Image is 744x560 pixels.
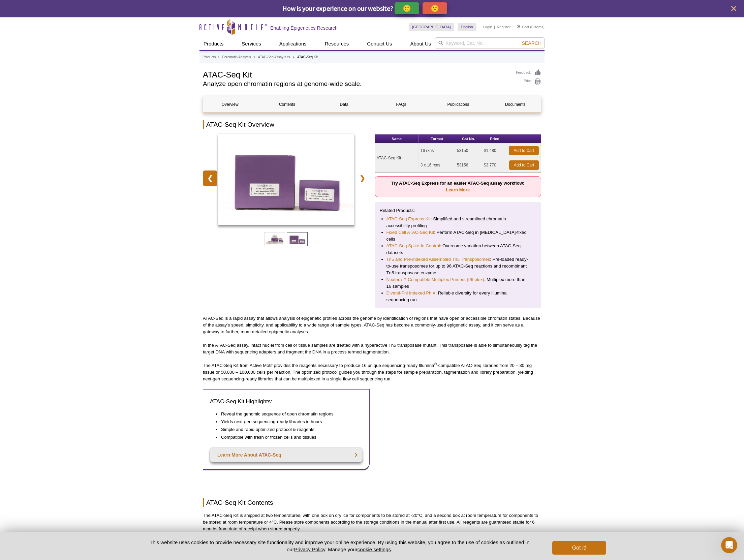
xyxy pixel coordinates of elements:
[482,144,507,158] td: $1,480
[522,40,541,46] span: Search
[253,55,255,59] li: »
[138,539,541,553] p: This website uses cookies to provide necessary site functionality and improve your online experie...
[317,96,371,113] a: Data
[203,342,541,355] p: In the ATAC-Seq assay, intact nuclei from cell or tissue samples are treated with a hyperactive T...
[509,160,539,170] a: Add to Cart
[494,23,495,31] li: |
[203,498,541,507] h2: ATAC-Seq Kit Contents
[386,276,530,290] li: : Multiplex more than 16 samples
[489,96,542,113] a: Documents
[419,134,455,144] th: Format
[203,512,541,532] p: The ATAC-Seq Kit is shipped at two temperatures, with one box on dry ice for components to be sto...
[218,134,354,225] img: ATAC-Seq Kit
[321,37,353,50] a: Resources
[517,25,529,29] a: Cart
[406,37,435,50] a: About Us
[386,243,530,256] li: : Overcome variation between ATAC-Seq datasets
[380,207,536,214] p: Related Products:
[238,37,265,50] a: Services
[482,158,507,173] td: $3,770
[210,398,363,406] h3: ATAC-Seq Kit Highlights:
[386,276,484,283] a: Nextera™-Compatible Multiplex Primers (96 plex)
[294,547,325,552] a: Privacy Policy
[386,290,436,297] a: Diversi-Phi Indexed PhiX
[203,315,541,335] p: ATAC-Seq is a rapid assay that allows analysis of epigenetic profiles across the genome by identi...
[297,55,318,59] li: ATAC-Seq Kit
[355,170,370,186] a: ❯
[419,158,455,173] td: 3 x 16 rxns
[509,146,539,155] a: Add to Cart
[260,96,314,113] a: Contents
[374,96,428,113] a: FAQs
[282,4,393,12] span: How is your experience on our website?
[497,25,510,29] a: Register
[386,216,530,229] li: : Simplified and streamlined chromatin accessibility profiling
[203,96,257,113] a: Overview
[516,78,541,86] a: Print
[218,134,354,227] a: ATAC-Seq Kit
[516,69,541,76] a: Feedback
[434,362,437,366] sup: ®
[386,256,490,263] a: Tn5 and Pre-indexed Assembled Tn5 Transposomes
[517,25,520,28] img: Your Cart
[730,4,738,13] button: close
[520,40,544,46] button: Search
[482,134,507,144] th: Price
[375,134,419,144] th: Name
[203,170,217,186] a: ❮
[458,23,476,31] a: English
[217,55,219,59] li: »
[199,37,227,50] a: Products
[221,426,356,433] li: Simple and rapid optimized protocol & reagents
[386,229,530,243] li: : Perform ATAC-Seq in [MEDICAL_DATA]-fixed cells
[435,37,545,49] input: Keyword, Cat. No.
[375,144,419,173] td: ATAC-Seq Kit
[203,81,509,87] h2: Analyze open chromatin regions at genome-wide scale.
[203,69,509,79] h1: ATAC-Seq Kit
[483,25,492,29] a: Login
[419,144,455,158] td: 16 rxns
[293,55,295,59] li: »
[386,229,434,236] a: Fixed Cell ATAC-Seq Kit
[446,187,470,192] a: Learn More
[275,37,311,50] a: Applications
[375,389,541,483] iframe: Intro to ATAC-Seq: Method overview and comparison to ChIP-Seq
[391,181,524,192] strong: Try ATAC-Seq Express for an easier ATAC-Seq assay workflow:
[721,537,737,553] iframe: Intercom live chat
[203,54,216,60] a: Products
[270,25,338,31] h2: Enabling Epigenetics Research
[455,158,482,173] td: 53156
[221,418,356,425] li: Yields next-gen sequencing-ready libraries in hours
[386,256,530,276] li: : Pre-loaded ready-to-use transposomes for up to 96 ATAC-Seq reactions and recombinant Tn5 transp...
[203,362,541,382] p: The ATAC-Seq Kit from Active Motif provides the reagents necessary to produce 16 unique sequencin...
[210,447,363,462] a: Learn More About ATAC-Seq
[431,4,439,12] p: 🙁
[386,216,431,222] a: ATAC-Seq Express Kit
[455,134,482,144] th: Cat No.
[358,547,391,552] button: cookie settings
[363,37,396,50] a: Contact Us
[222,54,251,60] a: Chromatin Analysis
[386,290,530,303] li: : Reliable diversity for every Illumina sequencing run
[386,243,440,249] a: ATAC-Seq Spike-In Control
[221,434,356,441] li: Compatible with fresh or frozen cells and tissues
[221,411,356,417] li: Reveal the genomic sequence of open chromatin regions
[517,23,545,31] li: (0 items)
[431,96,485,113] a: Publications
[409,23,454,31] a: [GEOGRAPHIC_DATA]
[203,120,541,129] h2: ATAC-Seq Kit Overview
[455,144,482,158] td: 53150
[258,54,290,60] a: ATAC-Seq Assay Kits
[403,4,411,12] p: 🙂
[552,541,606,555] button: Got it!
